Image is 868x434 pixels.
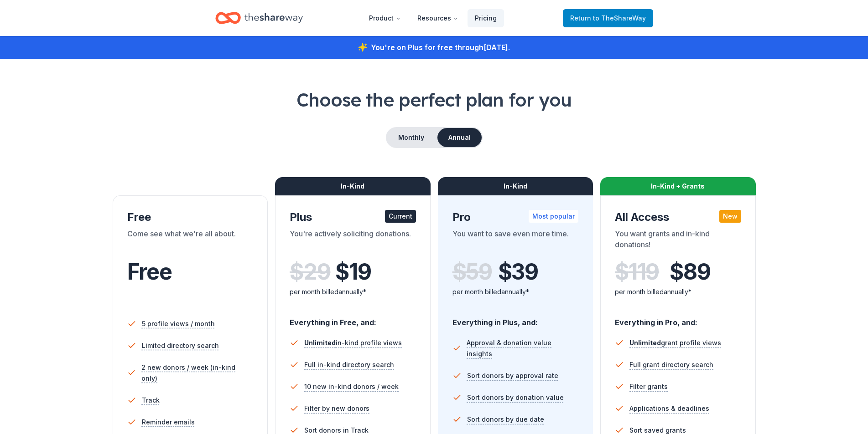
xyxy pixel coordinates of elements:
[629,359,713,370] span: Full grant directory search
[600,177,756,195] div: In-Kind + Grants
[36,87,832,112] h1: Choose the perfect plan for you
[304,403,369,414] span: Filter by new donors
[570,13,646,24] span: Return
[304,381,399,392] span: 10 new in-kind donors / week
[670,259,710,285] span: $ 89
[467,370,558,381] span: Sort donors by approval rate
[215,7,303,29] a: Home
[629,339,721,347] span: grant profile views
[452,228,579,254] div: You want to save even more time.
[127,258,172,285] span: Free
[410,9,466,27] button: Resources
[629,381,668,392] span: Filter grants
[593,14,646,22] span: to TheShareWay
[127,228,254,254] div: Come see what we're all about.
[467,337,578,359] span: Approval & donation value insights
[387,128,436,147] button: Monthly
[629,403,709,414] span: Applications & deadlines
[629,339,661,347] span: Unlimited
[563,9,653,27] a: Returnto TheShareWay
[304,339,402,347] span: in-kind profile views
[437,128,482,147] button: Annual
[362,9,408,27] button: Product
[290,286,416,297] div: per month billed annually*
[304,339,336,347] span: Unlimited
[468,9,504,27] a: Pricing
[615,210,741,225] div: All Access
[452,286,579,297] div: per month billed annually*
[290,309,416,328] div: Everything in Free, and:
[529,210,578,223] div: Most popular
[290,228,416,254] div: You're actively soliciting donations.
[719,210,741,223] div: New
[142,340,219,351] span: Limited directory search
[290,210,416,225] div: Plus
[498,259,538,285] span: $ 39
[615,286,741,297] div: per month billed annually*
[385,210,416,223] div: Current
[275,177,431,195] div: In-Kind
[467,414,544,425] span: Sort donors by due date
[452,210,579,225] div: Pro
[142,318,215,329] span: 5 profile views / month
[141,362,253,384] span: 2 new donors / week (in-kind only)
[142,395,160,406] span: Track
[335,259,371,285] span: $ 19
[452,309,579,328] div: Everything in Plus, and:
[615,228,741,254] div: You want grants and in-kind donations!
[615,309,741,328] div: Everything in Pro, and:
[142,417,195,428] span: Reminder emails
[438,177,593,195] div: In-Kind
[127,210,254,225] div: Free
[362,7,504,29] nav: Main
[467,392,564,403] span: Sort donors by donation value
[304,359,394,370] span: Full in-kind directory search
